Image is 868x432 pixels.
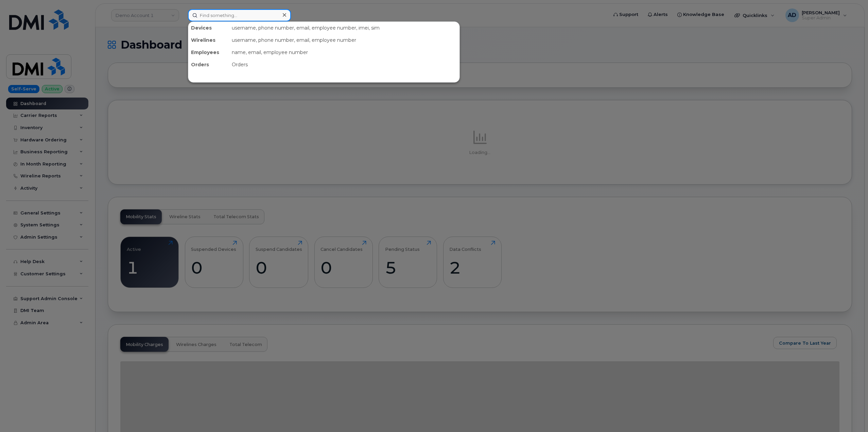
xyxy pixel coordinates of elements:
div: Wirelines [188,34,229,46]
div: Devices [188,22,229,34]
div: Employees [188,46,229,58]
div: Orders [188,58,229,71]
div: name, email, employee number [229,46,459,58]
div: username, phone number, email, employee number, imei, sim [229,22,459,34]
div: Orders [229,58,459,71]
div: username, phone number, email, employee number [229,34,459,46]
